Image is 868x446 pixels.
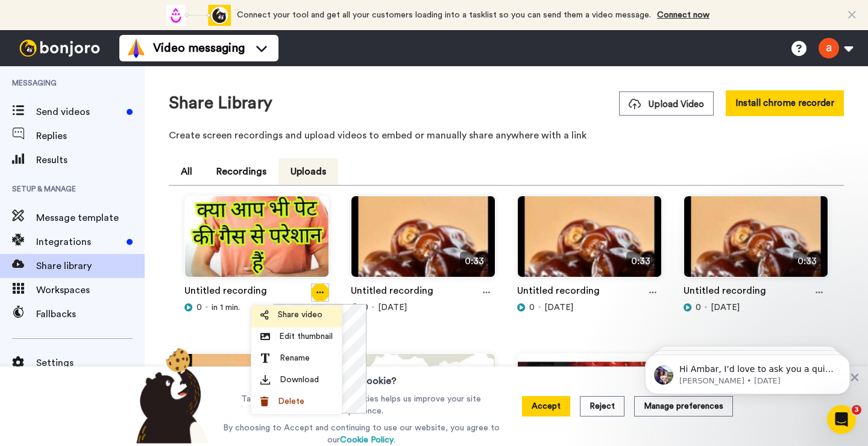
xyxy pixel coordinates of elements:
[351,283,433,302] a: Untitled recording
[204,158,278,185] button: Recordings
[165,5,231,26] div: animation
[36,307,145,321] span: Fallbacks
[793,252,822,271] span: 0:33
[169,158,204,185] button: All
[518,196,661,287] img: 069a8b00-e2cb-48b6-914c-c66276d425f1_thumbnail_source_1723609164.jpg
[852,405,861,415] span: 3
[278,309,322,321] span: Share video
[351,196,495,287] img: 6d2ee48b-37b5-459f-a9d6-b64dfec6cc66_thumbnail_source_1723609199.jpg
[197,302,202,314] span: 0
[278,158,338,185] button: Uploads
[522,396,570,417] button: Accept
[619,91,714,116] button: Upload Video
[184,283,267,302] a: Untitled recording
[684,283,766,302] a: Untitled recording
[169,128,844,143] p: Create screen recordings and upload videos to embed or manually share anywhere with a link
[351,354,495,445] img: 5b539c82-f223-4cbf-bee0-0570b4153f67_thumbnail_source_1723520862.jpg
[517,302,662,314] div: [DATE]
[363,302,368,314] span: 0
[517,283,600,302] a: Untitled recording
[629,98,704,111] span: Upload Video
[460,252,489,271] span: 0:33
[14,40,105,57] img: bj-logo-header-white.svg
[696,302,701,314] span: 0
[351,302,495,314] div: [DATE]
[127,39,146,58] img: vm-color.svg
[280,352,310,364] span: Rename
[36,356,145,370] span: Settings
[726,90,844,116] button: Install chrome recorder
[340,436,394,444] a: Cookie Policy
[827,405,856,434] iframe: Intercom live chat
[237,11,651,19] span: Connect your tool and get all your customers loading into a tasklist so you can send them a video...
[627,329,868,413] iframe: Intercom notifications message
[36,259,145,273] span: Share library
[220,422,503,446] p: By choosing to Accept and continuing to use our website, you agree to our .
[280,374,319,386] span: Download
[279,330,333,342] span: Edit thumbnail
[184,302,329,314] div: in 1 min.
[125,347,215,444] img: bear-with-cookie.png
[580,396,624,417] button: Reject
[36,153,145,167] span: Results
[36,129,145,143] span: Replies
[169,94,272,113] h1: Share Library
[36,211,145,225] span: Message template
[36,283,145,297] span: Workspaces
[36,235,122,249] span: Integrations
[326,367,397,388] h3: Want a cookie?
[529,302,535,314] span: 0
[220,393,503,417] p: Taking one of our delicious cookies helps us improve your site experience.
[626,252,655,271] span: 0:33
[36,105,122,119] span: Send videos
[684,302,828,314] div: [DATE]
[185,196,329,287] img: 7d98a61c-d96e-4227-aa3c-cd8b713adde5_thumbnail_source_1758254774.jpg
[278,395,304,407] span: Delete
[518,354,661,445] img: f0b5305d-7201-4fe1-9c1c-c01268aab92a_thumbnail_source_1723435872.jpg
[657,11,709,19] a: Connect now
[684,196,828,287] img: 78762bba-8b55-428a-892a-690f606fc23c_thumbnail_source_1723609137.jpg
[153,40,245,57] span: Video messaging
